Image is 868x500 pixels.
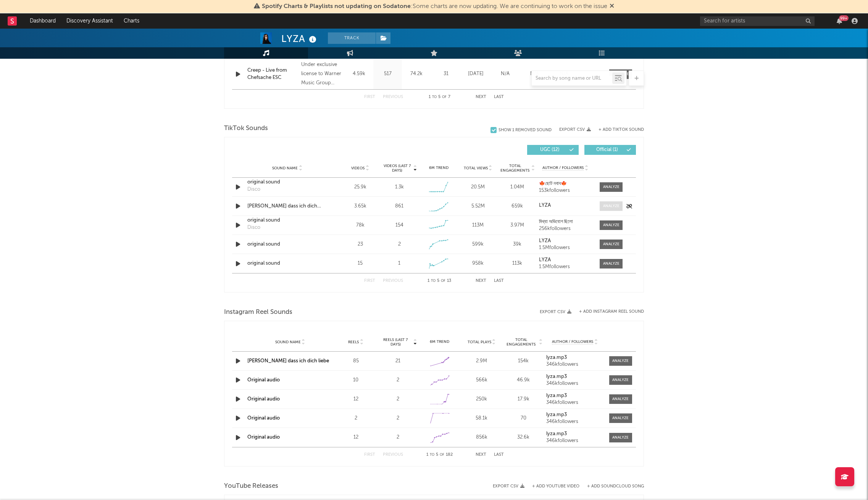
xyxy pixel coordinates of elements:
[539,238,592,244] a: LYZA
[505,338,538,347] span: Total Engagements
[24,13,61,29] a: Dashboard
[539,219,592,225] a: মিথ্যা অভিযোগ ছিলো
[505,415,543,422] div: 70
[546,374,567,379] strong: lyza.mp3
[364,453,375,457] button: First
[610,3,614,10] span: Dismiss
[379,357,417,365] div: 21
[382,164,413,173] span: Videos (last 7 days)
[281,32,318,45] div: LYZA
[262,3,411,10] span: Spotify Charts & Playlists not updating on Sodatone
[494,95,504,99] button: Last
[379,338,412,347] span: Reels (last 7 days)
[337,357,375,365] div: 85
[500,164,531,173] span: Total Engagements
[539,257,592,263] a: LYZA
[342,260,378,267] div: 15
[539,188,592,193] div: 153k followers
[460,203,496,210] div: 5.52M
[418,450,460,460] div: 1 5 182
[546,393,567,398] strong: lyza.mp3
[460,241,496,248] div: 599k
[532,76,612,82] input: Search by song name or URL
[398,260,400,267] div: 1
[494,279,504,283] button: Last
[468,340,491,344] span: Total Plays
[494,453,504,457] button: Last
[301,60,343,88] div: Under exclusive license to Warner Music Group Germany Holding GmbH, © 2025 [PERSON_NAME] Music GmbH
[589,148,624,152] span: Official ( 1 )
[500,203,535,210] div: 659k
[579,310,644,314] button: + Add Instagram Reel Sound
[379,376,417,384] div: 2
[500,183,535,191] div: 1.04M
[442,95,447,99] span: of
[61,13,118,29] a: Discovery Assistant
[460,222,496,229] div: 113M
[540,310,571,314] button: Export CSV
[418,277,460,286] div: 1 5 13
[328,32,376,44] button: Track
[463,395,501,403] div: 250k
[224,124,268,133] span: TikTok Sounds
[591,128,644,132] button: + Add TikTok Sound
[247,359,329,363] a: [PERSON_NAME] dass ich dich liebe
[546,412,567,417] strong: lyza.mp3
[542,166,584,170] span: Author / Followers
[571,310,644,314] div: + Add Instagram Reel Sound
[379,434,417,441] div: 2
[247,378,280,383] a: Original audio
[839,15,849,21] div: 99 +
[337,376,375,384] div: 10
[337,395,375,403] div: 12
[262,3,607,10] span: : Some charts are now updating. We are continuing to work on the issue
[337,415,375,422] div: 2
[395,183,404,191] div: 1.3k
[430,453,434,457] span: to
[337,434,375,441] div: 12
[383,453,403,457] button: Previous
[432,95,437,99] span: to
[247,241,327,248] a: original sound
[584,145,636,155] button: Official(1)
[431,279,436,283] span: to
[379,395,417,403] div: 2
[364,279,375,283] button: First
[463,357,501,365] div: 2.9M
[464,166,488,170] span: Total Views
[539,203,592,208] a: LYZA
[342,241,378,248] div: 23
[247,186,260,193] div: Disco
[837,18,842,24] button: 99+
[247,260,327,267] a: original sound
[559,127,591,132] button: Export CSV
[532,148,567,152] span: UGC ( 12 )
[587,484,644,489] button: + Add SoundCloud Song
[546,374,603,379] a: lyza.mp3
[500,241,535,248] div: 39k
[348,340,359,344] span: Reels
[247,435,280,440] a: Original audio
[364,95,375,99] button: First
[546,419,603,424] div: 346k followers
[505,434,543,441] div: 32.6k
[539,257,551,262] strong: LYZA
[421,165,457,171] div: 6M Trend
[599,128,644,132] button: + Add TikTok Sound
[247,217,327,224] a: original sound
[552,339,593,344] span: Author / Followers
[505,357,543,365] div: 154k
[247,397,280,402] a: Original audio
[505,395,543,403] div: 17.9k
[224,308,292,317] span: Instagram Reel Sounds
[476,95,486,99] button: Next
[351,166,365,170] span: Videos
[546,431,603,437] a: lyza.mp3
[539,219,573,224] strong: মিথ্যা অভিযোগ ছিলো
[579,484,644,489] button: + Add SoundCloud Song
[247,416,280,421] a: Original audio
[418,93,460,102] div: 1 5 7
[441,279,445,283] span: of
